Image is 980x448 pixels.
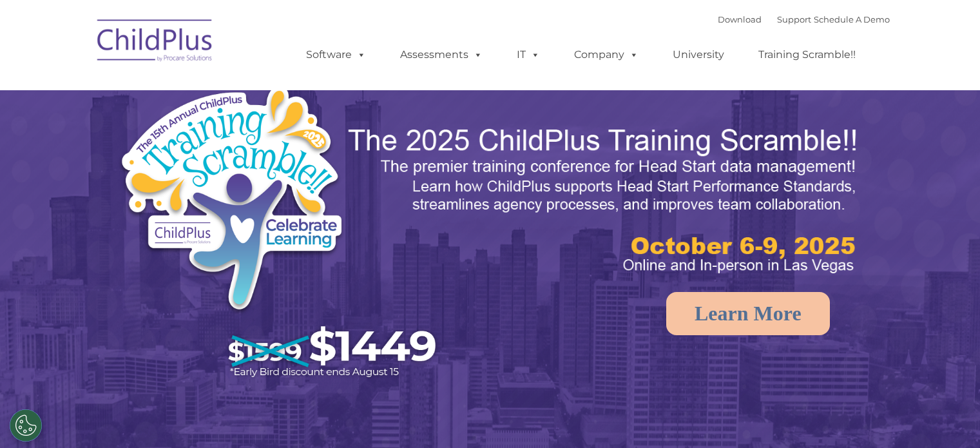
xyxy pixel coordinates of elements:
[561,42,651,68] a: Company
[777,14,811,24] a: Support
[814,14,890,24] a: Schedule A Demo
[666,292,830,335] a: Learn More
[504,42,553,68] a: IT
[10,409,42,442] button: Cookies Settings
[718,14,762,24] a: Download
[293,42,379,68] a: Software
[745,42,869,68] a: Training Scramble!!
[387,42,495,68] a: Assessments
[718,14,890,24] font: |
[91,10,220,75] img: ChildPlus by Procare Solutions
[660,42,737,68] a: University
